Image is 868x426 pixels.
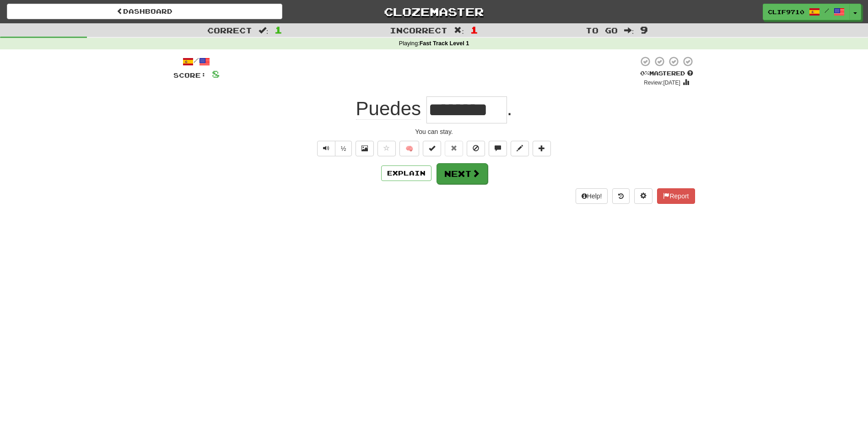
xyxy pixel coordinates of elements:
[377,141,396,156] button: Favorite sentence (alt+f)
[489,141,507,156] button: Discuss sentence (alt+u)
[7,4,282,19] a: Dashboard
[768,8,804,16] span: clif9710
[381,165,431,181] button: Explain
[315,141,352,156] div: Text-to-speech controls
[259,27,269,34] span: :
[507,98,512,119] span: .
[644,80,680,86] small: Review: [DATE]
[173,127,695,136] div: You can stay.
[624,27,634,34] span: :
[173,71,206,79] span: Score:
[825,7,829,14] span: /
[657,188,695,204] button: Report
[763,4,850,20] a: clif9710 /
[212,68,220,80] span: 8
[437,163,488,184] button: Next
[467,141,485,156] button: Ignore sentence (alt+i)
[612,188,630,204] button: Round history (alt+y)
[399,141,419,156] button: 🧠
[356,141,374,156] button: Show image (alt+x)
[576,188,608,204] button: Help!
[640,24,648,35] span: 9
[470,24,478,35] span: 1
[173,56,220,67] div: /
[423,141,441,156] button: Set this sentence to 100% Mastered (alt+m)
[454,27,464,34] span: :
[317,141,335,156] button: Play sentence audio (ctl+space)
[586,26,618,35] span: To go
[296,4,571,20] a: Clozemaster
[356,98,421,120] span: Puedes
[420,40,469,47] strong: Fast Track Level 1
[638,69,695,78] div: Mastered
[390,26,447,35] span: Incorrect
[511,141,529,156] button: Edit sentence (alt+d)
[335,141,352,156] button: ½
[533,141,551,156] button: Add to collection (alt+a)
[445,141,463,156] button: Reset to 0% Mastered (alt+r)
[207,26,252,35] span: Correct
[275,24,282,35] span: 1
[640,69,649,77] span: 0 %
